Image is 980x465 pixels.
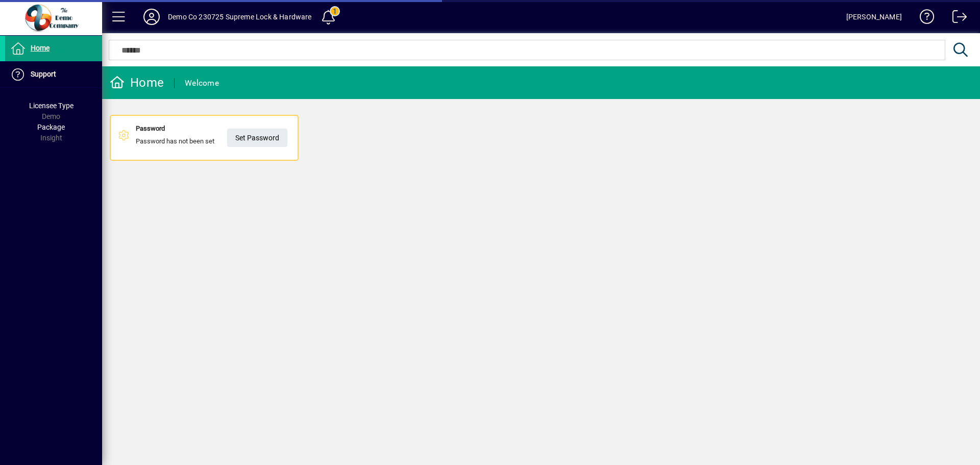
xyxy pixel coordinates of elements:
span: Licensee Type [29,102,73,110]
div: Password has not been set [136,124,214,152]
a: Set Password [227,129,287,147]
div: [PERSON_NAME] [846,9,902,25]
span: Support [31,70,56,78]
a: Logout [945,2,967,35]
span: Home [31,44,50,52]
div: Home [110,75,164,91]
div: Welcome [185,75,219,91]
span: Package [37,123,65,131]
div: Demo Co 230725 Supreme Lock & Hardware [168,9,312,25]
button: Profile [135,8,168,26]
div: Password [136,124,214,134]
a: Support [5,62,102,87]
a: Knowledge Base [912,2,935,35]
span: Set Password [235,130,279,146]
